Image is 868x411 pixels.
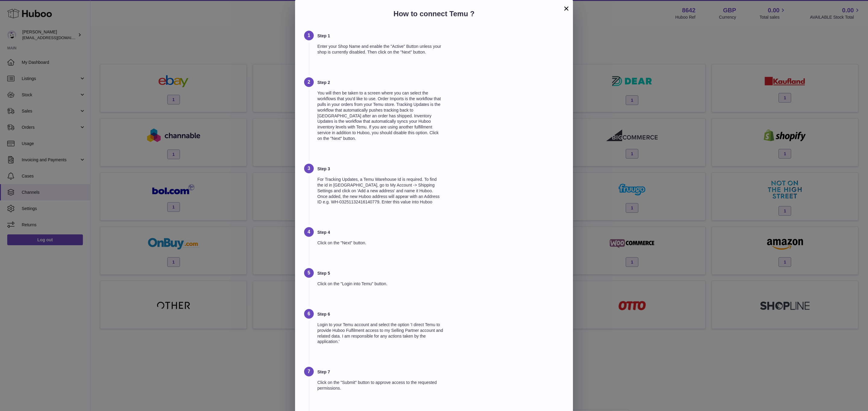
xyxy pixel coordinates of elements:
[317,380,443,391] p: Click on the "Submit" button to approve access to the requested permissions.
[317,44,443,55] p: Enter your Shop Name and enable the "Active" Button unless your shop is currently disabled. Then ...
[304,9,564,22] h2: How to connect Temu ?
[317,177,443,205] p: For Tracking Updates, a Temu Warehouse Id is required. To find the id in [GEOGRAPHIC_DATA], go to...
[317,230,443,235] h3: Step 4
[317,281,443,287] p: Click on the "Login into Temu" button.
[317,33,443,39] h3: Step 1
[317,322,443,345] p: Login to your Temu account and select the option 'I direct Temu to provide Huboo Fulfilment acces...
[317,369,443,375] h3: Step 7
[317,90,443,141] p: You will then be taken to a screen where you can select the workflows that you'd like to use. Ord...
[317,270,443,276] h3: Step 5
[317,311,443,317] h3: Step 6
[317,80,443,85] h3: Step 2
[317,240,443,246] p: Click on the "Next" button.
[317,166,443,172] h3: Step 3
[563,5,570,12] button: ×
